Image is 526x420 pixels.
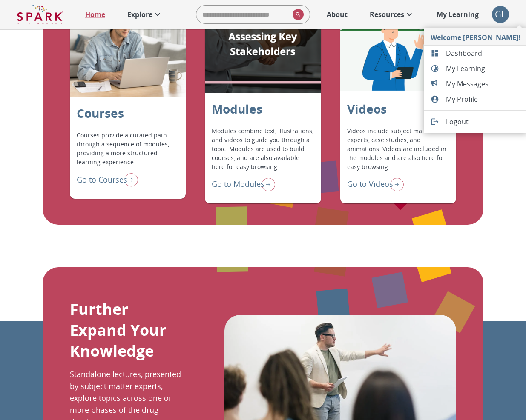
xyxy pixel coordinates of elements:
span: My Profile [446,94,520,104]
span: Dashboard [446,48,520,58]
span: Logout [446,117,520,127]
span: My Messages [446,79,520,89]
span: My Learning [446,63,520,74]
